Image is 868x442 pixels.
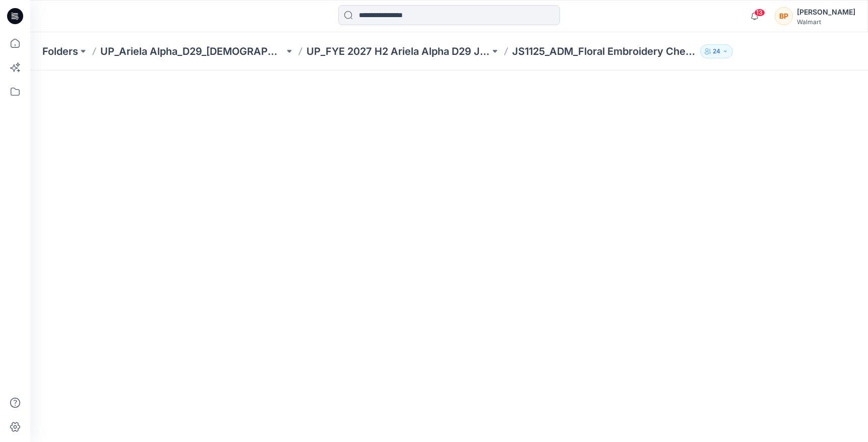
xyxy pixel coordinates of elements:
p: 24 [713,46,720,57]
a: UP_FYE 2027 H2 Ariela Alpha D29 Joyspun Panties [306,44,490,58]
a: Folders [42,44,78,58]
div: BP [775,7,793,25]
div: [PERSON_NAME] [797,6,855,18]
span: 13 [754,9,765,17]
iframe: edit-style [30,70,868,442]
p: JS1125_ADM_Floral Embroidery Cheeky [512,44,696,58]
div: Walmart [797,18,855,26]
button: 24 [700,44,733,58]
a: UP_Ariela Alpha_D29_[DEMOGRAPHIC_DATA] Intimates - Joyspun [100,44,284,58]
